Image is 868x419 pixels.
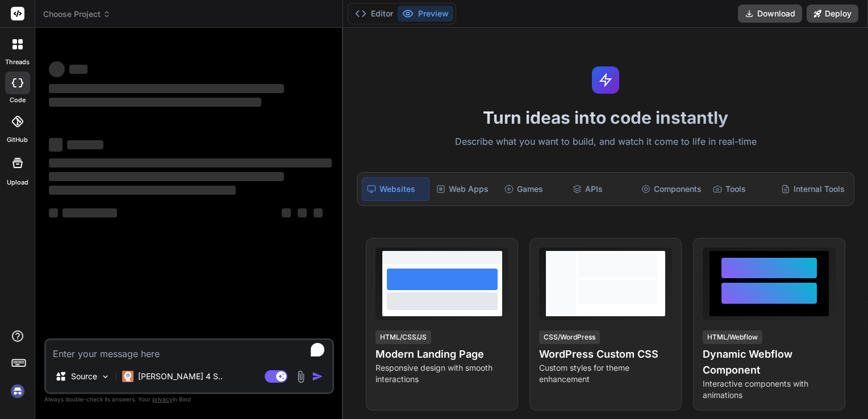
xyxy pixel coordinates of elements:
span: ‌ [49,84,284,93]
label: threads [5,57,30,67]
label: Upload [7,178,28,187]
h4: Dynamic Webflow Component [703,346,836,378]
label: code [10,95,26,105]
p: Describe what you want to build, and watch it come to life in real-time [350,135,861,149]
span: ‌ [49,138,62,152]
img: icon [312,371,323,382]
span: ‌ [62,208,117,217]
textarea: To enrich screen reader interactions, please activate Accessibility in Grammarly extension settings [46,340,332,361]
p: Interactive components with animations [703,378,836,401]
button: Editor [350,6,398,22]
div: HTML/Webflow [703,330,762,344]
div: APIs [568,177,634,201]
div: HTML/CSS/JS [375,330,431,344]
span: ‌ [69,65,87,74]
div: CSS/WordPress [539,330,600,344]
p: Responsive design with smooth interactions [375,362,508,385]
span: privacy [152,396,173,403]
div: Games [500,177,566,201]
div: Components [637,177,706,201]
div: Internal Tools [777,177,849,201]
button: Deploy [807,5,858,23]
span: ‌ [314,208,323,217]
span: Choose Project [43,9,111,20]
button: Download [738,5,802,23]
label: GitHub [7,135,28,145]
h4: Modern Landing Page [375,346,508,362]
span: ‌ [49,208,58,217]
span: ‌ [298,208,307,217]
span: ‌ [49,98,261,107]
span: ‌ [49,61,65,77]
img: Claude 4 Sonnet [122,371,133,382]
span: ‌ [282,208,291,217]
img: attachment [294,370,307,383]
img: Pick Models [101,372,110,382]
button: Preview [398,6,453,22]
div: Websites [362,177,429,201]
span: ‌ [49,172,284,181]
p: Custom styles for theme enhancement [539,362,672,385]
h4: WordPress Custom CSS [539,346,672,362]
img: signin [8,382,27,401]
p: Source [71,371,97,382]
p: [PERSON_NAME] 4 S.. [138,371,223,382]
span: ‌ [67,140,103,149]
div: Web Apps [432,177,498,201]
span: ‌ [49,158,332,167]
span: ‌ [49,186,236,195]
div: Tools [708,177,774,201]
p: Always double-check its answers. Your in Bind [44,394,334,405]
h1: Turn ideas into code instantly [350,107,861,128]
